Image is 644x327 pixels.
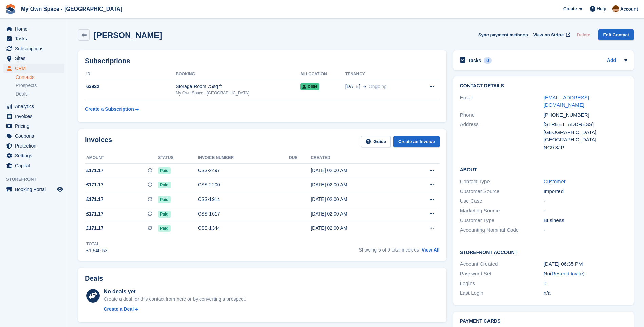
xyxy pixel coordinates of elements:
[484,57,492,64] div: 0
[468,57,481,64] h2: Tasks
[598,29,634,40] a: Edit Contact
[15,64,56,73] span: CRM
[85,136,112,147] h2: Invoices
[16,82,37,89] span: Prospects
[460,270,544,278] div: Password Set
[544,197,627,205] div: -
[198,181,289,188] div: CSS-2200
[311,210,403,218] div: [DATE] 02:00 AM
[16,90,64,98] a: Deals
[550,271,585,276] span: ( )
[158,225,170,232] span: Paid
[104,296,246,303] div: Create a deal for this contact from here or by converting a prospect.
[86,247,107,254] div: £1,540.53
[311,196,403,203] div: [DATE] 02:00 AM
[460,260,544,268] div: Account Created
[85,69,176,80] th: ID
[15,185,56,194] span: Booking Portal
[533,32,564,38] span: View on Stripe
[15,111,56,121] span: Invoices
[86,196,104,203] span: £171.17
[544,111,627,119] div: [PHONE_NUMBER]
[3,161,64,170] a: menu
[300,69,345,80] th: Allocation
[544,128,627,136] div: [GEOGRAPHIC_DATA]
[544,178,566,184] a: Customer
[15,161,56,170] span: Capital
[104,306,134,313] div: Create a Deal
[56,185,64,193] a: Preview store
[86,225,104,232] span: £171.17
[3,24,64,34] a: menu
[198,153,289,163] th: Invoice number
[358,247,419,253] span: Showing 5 of 9 total invoices
[300,83,319,90] span: D664
[460,166,627,173] h2: About
[158,211,170,218] span: Paid
[18,3,125,15] a: My Own Space - [GEOGRAPHIC_DATA]
[311,167,403,174] div: [DATE] 02:00 AM
[198,210,289,218] div: CSS-1617
[544,121,627,128] div: [STREET_ADDRESS]
[3,44,64,53] a: menu
[15,131,56,141] span: Coupons
[460,121,544,151] div: Address
[15,44,56,53] span: Subscriptions
[3,34,64,44] a: menu
[607,57,616,65] a: Add
[597,5,606,12] span: Help
[544,217,627,224] div: Business
[15,121,56,131] span: Pricing
[544,207,627,215] div: -
[85,106,134,113] div: Create a Subscription
[544,136,627,144] div: [GEOGRAPHIC_DATA]
[478,29,528,40] button: Sync payment methods
[85,103,139,116] a: Create a Subscription
[15,151,56,160] span: Settings
[345,83,360,90] span: [DATE]
[531,29,572,40] a: View on Stripe
[3,151,64,160] a: menu
[3,131,64,141] a: menu
[158,182,170,188] span: Paid
[198,167,289,174] div: CSS-2497
[94,31,162,40] h2: [PERSON_NAME]
[369,84,387,89] span: Ongoing
[544,144,627,152] div: NG9 3JP
[460,248,627,255] h2: Storefront Account
[460,94,544,109] div: Email
[198,225,289,232] div: CSS-1344
[612,5,619,12] img: Paula Harris
[544,289,627,297] div: n/a
[544,270,627,278] div: No
[85,57,440,65] h2: Subscriptions
[16,74,64,81] a: Contacts
[3,141,64,151] a: menu
[544,188,627,195] div: Imported
[289,153,311,163] th: Due
[15,34,56,44] span: Tasks
[563,5,577,12] span: Create
[6,176,68,183] span: Storefront
[544,280,627,288] div: 0
[158,167,170,174] span: Paid
[460,111,544,119] div: Phone
[544,226,627,234] div: -
[86,210,104,218] span: £171.17
[311,153,403,163] th: Created
[3,185,64,194] a: menu
[422,247,440,253] a: View All
[311,225,403,232] div: [DATE] 02:00 AM
[86,181,104,188] span: £171.17
[15,102,56,111] span: Analytics
[85,275,103,282] h2: Deals
[3,54,64,63] a: menu
[85,83,176,90] div: 63922
[86,241,107,247] div: Total
[5,4,16,14] img: stora-icon-8386f47178a22dfd0bd8f6a31ec36ba5ce8667c1dd55bd0f319d3a0aa187defe.svg
[158,196,170,203] span: Paid
[3,64,64,73] a: menu
[15,54,56,63] span: Sites
[176,90,300,96] div: My Own Space - [GEOGRAPHIC_DATA]
[460,83,627,89] h2: Contact Details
